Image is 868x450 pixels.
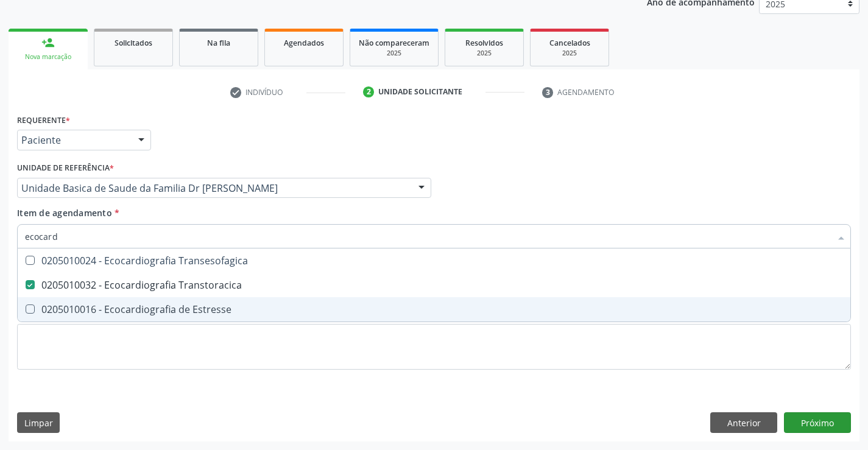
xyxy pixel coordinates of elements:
[21,134,126,146] span: Paciente
[359,38,429,48] span: Não compareceram
[378,86,462,97] div: Unidade solicitante
[25,224,831,248] input: Buscar por procedimentos
[17,412,60,433] button: Limpar
[784,412,851,433] button: Próximo
[17,207,112,219] span: Item de agendamento
[17,52,79,62] div: Nova marcação
[25,304,843,314] div: 0205010016 - Ecocardiografia de Estresse
[41,36,55,49] div: person_add
[115,38,152,48] span: Solicitados
[21,182,406,194] span: Unidade Basica de Saude da Familia Dr [PERSON_NAME]
[207,38,230,48] span: Na fila
[539,49,600,58] div: 2025
[17,111,70,130] label: Requerente
[465,38,503,48] span: Resolvidos
[549,38,590,48] span: Cancelados
[363,86,374,97] div: 2
[359,49,429,58] div: 2025
[284,38,324,48] span: Agendados
[17,159,114,178] label: Unidade de referência
[25,256,843,265] div: 0205010024 - Ecocardiografia Transesofagica
[454,49,515,58] div: 2025
[710,412,777,433] button: Anterior
[25,280,843,290] div: 0205010032 - Ecocardiografia Transtoracica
